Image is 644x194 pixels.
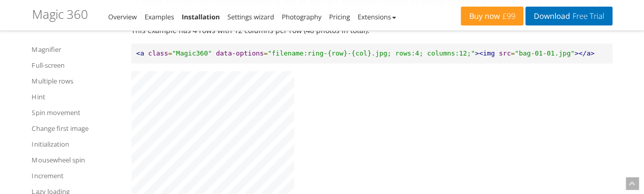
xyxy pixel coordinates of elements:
[108,12,137,21] a: Overview
[268,49,475,57] span: "filename:ring-{row}-{col}.jpg; rows:4; columns:12;"
[145,12,174,21] a: Examples
[32,138,119,150] a: Initialization
[511,49,515,57] span: =
[32,59,119,71] a: Full-screen
[32,154,119,166] a: Mousewheel spin
[32,8,88,21] h1: Magic 360
[148,49,168,57] span: class
[168,49,172,57] span: =
[172,49,212,57] span: "Magic360"
[329,12,350,21] a: Pricing
[216,49,264,57] span: data-options
[499,49,511,57] span: src
[357,12,396,21] a: Extensions
[525,7,612,25] a: DownloadFree Trial
[461,7,523,25] a: Buy now£99
[182,12,220,21] a: Installation
[228,12,274,21] a: Settings wizard
[475,49,495,57] span: ><img
[264,49,268,57] span: =
[32,106,119,119] a: Spin movement
[32,43,119,56] a: Magnifier
[32,75,119,87] a: Multiple rows
[32,91,119,103] a: Hint
[500,12,516,20] span: £99
[570,12,604,20] span: Free Trial
[136,49,145,57] span: <a
[282,12,321,21] a: Photography
[32,170,119,182] a: Increment
[575,49,595,57] span: ></a>
[32,122,119,134] a: Change first image
[515,49,574,57] span: "bag-01-01.jpg"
